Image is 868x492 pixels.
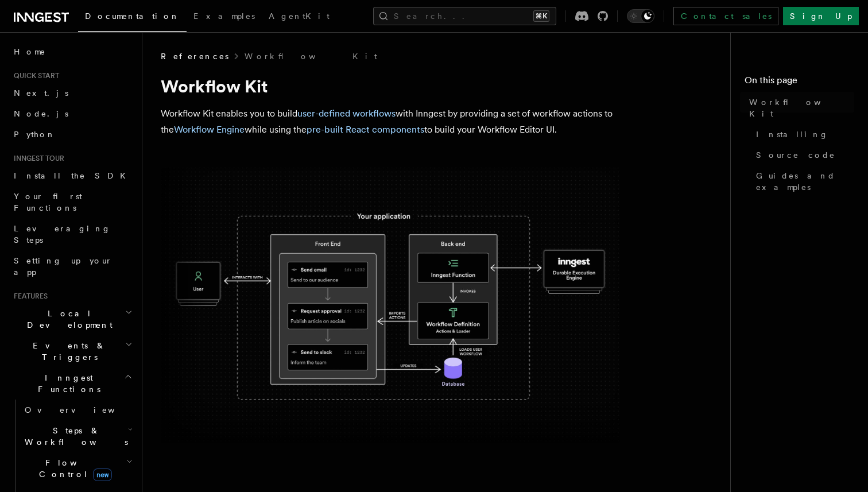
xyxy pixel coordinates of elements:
a: AgentKit [262,3,336,31]
span: Flow Control [20,457,126,480]
span: Your first Functions [14,192,82,212]
a: pre-built React components [307,124,424,135]
p: Workflow Kit enables you to build with Inngest by providing a set of workflow actions to the whil... [161,106,620,138]
a: Overview [20,400,135,420]
button: Search...⌘K [373,7,556,25]
a: Documentation [78,3,187,32]
img: The Workflow Kit provides a Workflow Engine to compose workflow actions on the back end and a set... [161,168,620,443]
a: Sign Up [783,7,859,25]
kbd: ⌘K [533,10,549,22]
span: Node.js [14,109,68,118]
span: Python [14,130,56,139]
a: Installing [751,124,854,145]
span: Overview [25,405,143,414]
span: Steps & Workflows [20,425,128,448]
span: References [161,51,228,62]
a: Workflow Engine [174,124,245,135]
a: Home [9,41,135,62]
a: Your first Functions [9,186,135,218]
span: AgentKit [269,11,330,21]
button: Flow Controlnew [20,452,135,485]
a: Contact sales [673,7,778,25]
span: Installing [756,129,828,140]
span: Local Development [9,308,125,331]
button: Events & Triggers [9,335,135,367]
button: Local Development [9,303,135,335]
a: Source code [751,145,854,165]
span: Source code [756,149,835,161]
span: Events & Triggers [9,340,125,363]
a: Examples [187,3,262,31]
span: Documentation [85,11,180,21]
span: Guides and examples [756,170,854,193]
a: Guides and examples [751,165,854,197]
span: Quick start [9,71,59,80]
a: user-defined workflows [297,108,396,119]
span: Leveraging Steps [14,224,111,245]
span: Home [14,46,46,57]
button: Toggle dark mode [627,9,654,23]
span: Workflow Kit [749,96,854,119]
span: Examples [193,11,255,21]
span: Setting up your app [14,256,113,277]
a: Node.js [9,103,135,124]
a: Workflow Kit [745,92,854,124]
span: Inngest Functions [9,372,124,395]
span: Features [9,292,48,301]
a: Workflow Kit [245,51,377,62]
span: Inngest tour [9,154,64,163]
span: new [93,468,112,481]
h1: Workflow Kit [161,76,620,96]
h4: On this page [745,73,854,92]
a: Install the SDK [9,165,135,186]
button: Steps & Workflows [20,420,135,452]
span: Next.js [14,88,68,98]
a: Leveraging Steps [9,218,135,250]
a: Python [9,124,135,145]
button: Inngest Functions [9,367,135,400]
a: Next.js [9,83,135,103]
span: Install the SDK [14,171,133,180]
a: Setting up your app [9,250,135,282]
